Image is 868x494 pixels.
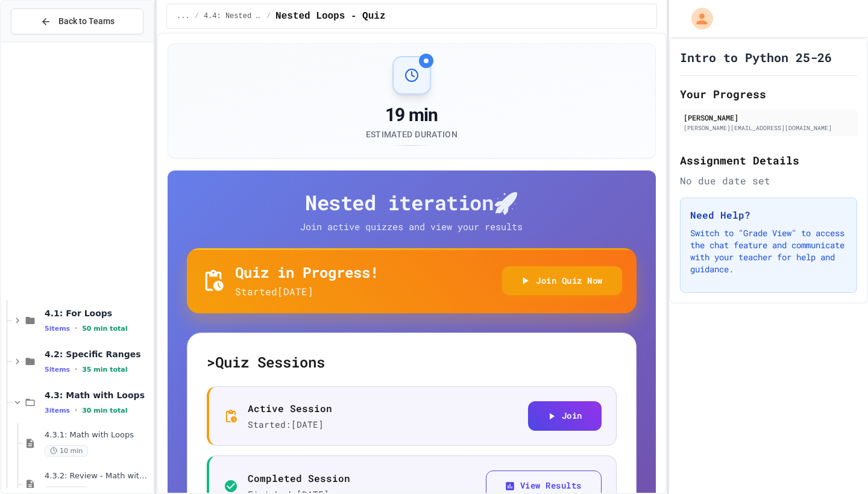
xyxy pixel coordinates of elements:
span: 35 min total [82,366,127,374]
h5: Quiz in Progress! [235,263,379,282]
span: 5 items [45,325,70,333]
div: My Account [679,5,716,33]
span: 4.1: For Loops [45,308,151,319]
div: [PERSON_NAME] [684,112,854,123]
p: Started: [DATE] [248,418,332,431]
span: Back to Teams [58,15,115,28]
h5: > Quiz Sessions [207,352,616,372]
p: Completed Session [248,471,350,486]
span: 30 min total [82,407,127,414]
span: 50 min total [82,325,127,333]
span: / [266,11,271,21]
h2: Your Progress [680,86,857,102]
button: Back to Teams [11,8,143,34]
span: / [195,11,199,21]
p: Active Session [248,401,332,416]
h4: Nested iteration 🚀 [187,190,636,215]
span: Nested Loops - Quiz [275,9,385,23]
button: Join Quiz Now [502,266,622,296]
span: 4.3: Math with Loops [45,390,151,401]
span: 3 items [45,407,70,414]
h1: Intro to Python 25-26 [680,49,832,66]
div: [PERSON_NAME][EMAIL_ADDRESS][DOMAIN_NAME] [684,123,854,133]
p: Join active quizzes and view your results [276,220,547,234]
div: 19 min [366,104,458,126]
span: 5 items [45,366,70,374]
h2: Assignment Details [680,152,857,169]
span: • [75,324,77,333]
button: Join [528,401,602,431]
div: Estimated Duration [366,128,458,140]
h3: Need Help? [690,208,847,222]
p: Started [DATE] [235,284,379,299]
span: 4.4: Nested Loops [204,11,262,21]
span: ... [177,11,190,21]
span: 4.3.2: Review - Math with Loops [45,471,151,481]
span: 4.2: Specific Ranges [45,349,151,360]
p: Switch to "Grade View" to access the chat feature and communicate with your teacher for help and ... [690,227,847,275]
span: 4.3.1: Math with Loops [45,430,151,440]
span: • [75,405,77,415]
span: 10 min [45,445,88,457]
div: No due date set [680,174,857,188]
span: • [75,364,77,374]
